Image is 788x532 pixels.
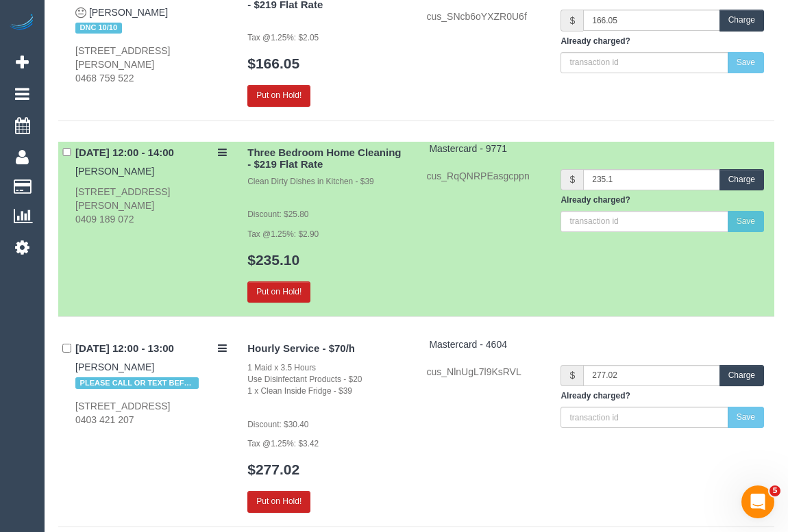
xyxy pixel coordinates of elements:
h5: Already charged? [561,392,764,401]
span: DNC 10/10 [75,23,122,34]
button: Charge [719,10,764,31]
img: Automaid Logo [8,14,36,33]
div: Tags [75,19,227,37]
button: Put on Hold! [247,85,310,106]
span: 5 [769,485,780,496]
small: Tax @1.25%: $3.42 [247,439,319,448]
h5: Already charged? [561,37,764,46]
button: Put on Hold! [247,491,310,512]
span: $ [561,10,583,31]
div: Tags [75,374,227,392]
div: Clean Dirty Dishes in Kitchen - $39 [247,176,406,188]
input: transaction id [561,211,728,232]
input: transaction id [561,407,728,428]
div: [STREET_ADDRESS] 0403 421 207 [75,399,227,427]
div: cus_RqQNRPEasgcppn [426,169,540,183]
small: Discount: $30.40 [247,420,308,429]
small: 1 Maid x 3.5 Hours [247,363,316,372]
div: cus_SNcb6oYXZR0U6f [426,10,540,23]
div: cus_NlnUgL7l9KsRVL [426,365,540,379]
input: transaction id [561,52,728,73]
a: [PERSON_NAME] [75,362,154,372]
a: [PERSON_NAME] [89,7,168,18]
span: PLEASE CALL OR TEXT BEFORE CHARGING CARD [75,377,199,388]
a: Mastercard - 4604 [429,339,507,350]
a: $277.02 [247,461,299,477]
button: Charge [719,169,764,190]
div: [STREET_ADDRESS][PERSON_NAME] 0468 759 522 [75,44,227,85]
div: 1 x Clean Inside Fridge - $39 [247,385,406,397]
a: $166.05 [247,55,299,71]
h5: Already charged? [561,196,764,205]
span: $ [561,169,583,190]
a: Mastercard - 9771 [429,143,507,154]
h4: [DATE] 12:00 - 13:00 [75,343,227,355]
div: [STREET_ADDRESS][PERSON_NAME] 0409 189 072 [75,185,227,226]
small: Tax @1.25%: $2.05 [247,33,319,42]
h4: Three Bedroom Home Cleaning - $219 Flat Rate [247,147,406,170]
button: Charge [719,365,764,386]
a: [PERSON_NAME] [75,166,154,177]
div: Use Disinfectant Products - $20 [247,374,406,385]
iframe: Intercom live chat [741,485,774,518]
h4: Hourly Service - $70/h [247,343,406,355]
button: Put on Hold! [247,281,310,303]
h4: [DATE] 12:00 - 14:00 [75,147,227,159]
span: $ [561,365,583,386]
a: $235.10 [247,252,299,268]
small: Discount: $25.80 [247,210,308,219]
small: Tax @1.25%: $2.90 [247,229,319,239]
